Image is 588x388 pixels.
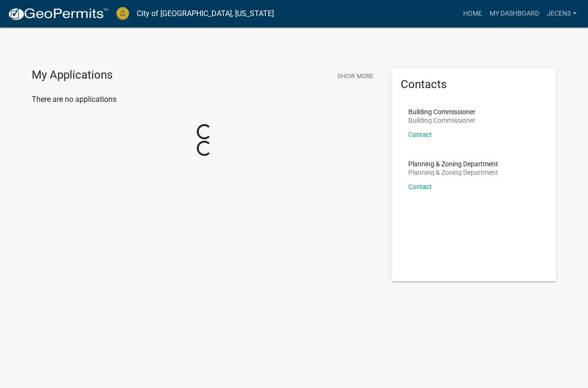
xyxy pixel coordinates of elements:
a: Contact [408,131,432,138]
a: JECen3 [543,5,580,23]
a: My Dashboard [486,5,543,23]
a: Contact [408,183,432,190]
a: City of [GEOGRAPHIC_DATA], [US_STATE] [137,6,274,22]
p: Planning & Zoning Department [408,161,498,167]
a: Home [459,5,486,23]
p: Building Commissioner [408,117,475,124]
p: Planning & Zoning Department [408,169,498,176]
p: Building Commissioner [408,108,475,115]
button: Show More [333,68,377,84]
img: City of Jeffersonville, Indiana [116,7,129,20]
h5: Contacts [401,78,547,91]
p: There are no applications [32,94,377,105]
h4: My Applications [32,68,113,82]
